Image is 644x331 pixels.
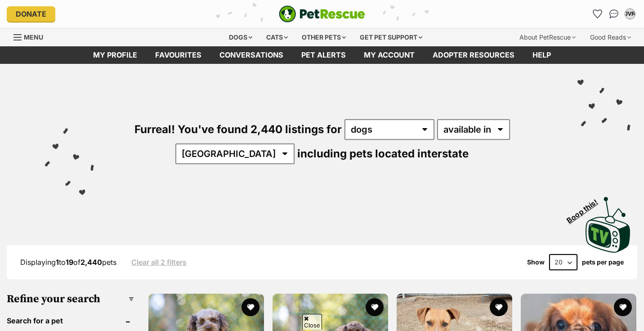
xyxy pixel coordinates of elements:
div: JVR [626,9,635,18]
span: including pets located interstate [297,147,469,160]
a: Adopter resources [424,46,523,64]
header: Search for a pet [7,317,134,325]
div: Get pet support [353,28,429,46]
strong: 19 [66,258,73,267]
a: Menu [13,28,49,45]
ul: Account quick links [590,7,637,21]
span: Show [527,259,545,266]
div: Other pets [295,28,352,46]
img: PetRescue TV logo [586,197,631,253]
a: Favourites [146,46,210,64]
div: About PetRescue [513,28,582,46]
span: Close [302,314,322,330]
img: logo-e224e6f780fb5917bec1dbf3a21bbac754714ae5b6737aabdf751b685950b380.svg [279,5,365,22]
div: Good Reads [584,28,637,46]
h3: Refine your search [7,293,134,305]
span: Furreal! You've found 2,440 listings for [134,123,342,136]
div: Dogs [223,28,259,46]
a: Boop this! [586,189,631,255]
a: Clear all 2 filters [131,258,187,266]
a: Favourites [590,7,605,21]
strong: 1 [56,258,59,267]
a: PetRescue [279,5,365,22]
a: My profile [84,46,146,64]
span: Menu [24,33,43,41]
a: Pet alerts [292,46,355,64]
span: Displaying to of pets [20,258,116,267]
a: Help [523,46,560,64]
label: pets per page [582,259,624,266]
a: Conversations [607,7,621,21]
button: My account [623,7,637,21]
div: Cats [260,28,294,46]
span: Boop this! [565,192,607,224]
a: conversations [210,46,292,64]
button: favourite [241,298,259,316]
img: chat-41dd97257d64d25036548639549fe6c8038ab92f7586957e7f3b1b290dea8141.svg [609,9,619,18]
button: favourite [366,298,384,316]
strong: 2,440 [80,258,102,267]
button: favourite [490,298,508,316]
a: Donate [7,6,55,22]
a: My account [355,46,424,64]
button: favourite [614,298,632,316]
